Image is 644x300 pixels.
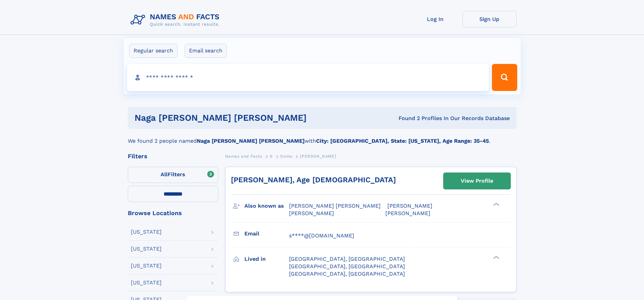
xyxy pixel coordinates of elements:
[128,167,218,183] label: Filters
[244,228,289,239] h3: Email
[270,154,273,159] span: S
[128,210,218,216] div: Browse Locations
[127,64,489,91] input: search input
[289,263,405,270] span: [GEOGRAPHIC_DATA], [GEOGRAPHIC_DATA]
[444,173,510,189] a: View Profile
[244,200,289,212] h3: Also known as
[353,115,510,122] div: Found 2 Profiles In Our Records Database
[492,202,500,207] div: ❯
[300,154,336,159] span: [PERSON_NAME]
[270,152,273,160] a: S
[289,256,405,262] span: [GEOGRAPHIC_DATA], [GEOGRAPHIC_DATA]
[131,246,162,252] div: [US_STATE]
[135,114,353,122] h1: naga [PERSON_NAME] [PERSON_NAME]
[316,138,489,144] b: City: [GEOGRAPHIC_DATA], State: [US_STATE], Age Range: 35-45
[289,210,334,216] span: [PERSON_NAME]
[387,203,432,209] span: [PERSON_NAME]
[128,11,225,29] img: Logo Names and Facts
[289,203,381,209] span: [PERSON_NAME] [PERSON_NAME]
[462,11,517,27] a: Sign Up
[131,280,162,285] div: [US_STATE]
[244,253,289,265] h3: Lived in
[225,152,262,160] a: Names and Facts
[131,263,162,269] div: [US_STATE]
[128,129,517,145] div: We found 2 people named with .
[492,255,500,259] div: ❯
[161,171,168,178] span: All
[131,229,162,235] div: [US_STATE]
[492,64,517,91] button: Search Button
[385,210,430,216] span: [PERSON_NAME]
[185,44,227,58] label: Email search
[461,173,493,189] div: View Profile
[231,176,396,184] a: [PERSON_NAME], Age [DEMOGRAPHIC_DATA]
[197,138,305,144] b: Naga [PERSON_NAME] [PERSON_NAME]
[129,44,177,58] label: Regular search
[280,152,292,160] a: Somu
[408,11,462,27] a: Log In
[128,153,218,159] div: Filters
[280,154,292,159] span: Somu
[289,271,405,277] span: [GEOGRAPHIC_DATA], [GEOGRAPHIC_DATA]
